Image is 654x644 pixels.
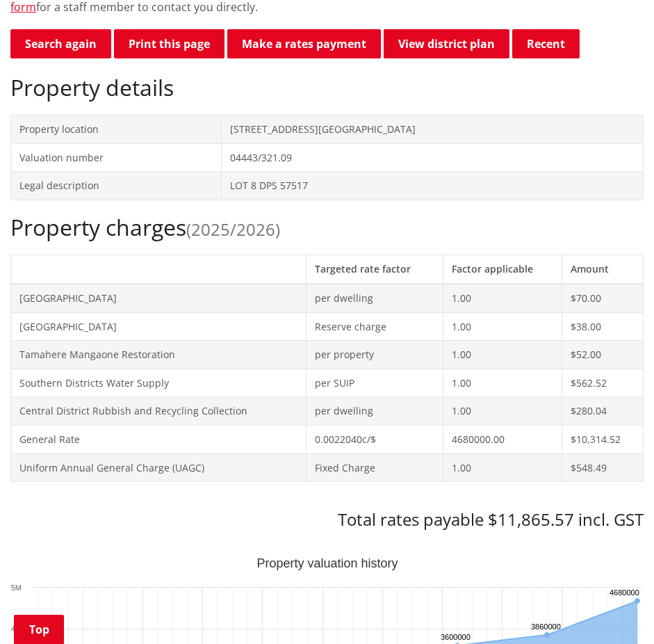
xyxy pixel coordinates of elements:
[562,341,644,369] td: $52.00
[11,341,306,369] td: Tamahere Mangaone Restoration
[443,284,562,312] td: 1.00
[443,255,562,284] th: Factor applicable
[443,312,562,341] td: 1.00
[443,341,562,369] td: 1.00
[222,172,644,200] td: LOT 8 DPS 57517
[443,453,562,482] td: 1.00
[222,143,644,172] td: 04443/321.09
[306,284,443,312] td: per dwelling
[562,284,644,312] td: $70.00
[11,115,222,144] td: Property location
[562,453,644,482] td: $548.49
[443,397,562,426] td: 1.00
[227,29,381,58] a: Make a rates payment
[562,397,644,426] td: $280.04
[11,425,306,453] td: General Rate
[306,312,443,341] td: Reserve charge
[306,255,443,284] th: Targeted rate factor
[10,214,644,241] h2: Property charges
[10,29,111,58] a: Search again
[562,369,644,397] td: $562.52
[11,284,306,312] td: [GEOGRAPHIC_DATA]
[11,583,22,592] text: 5M
[443,369,562,397] td: 1.00
[11,397,306,426] td: Central District Rubbish and Recycling Collection
[306,397,443,426] td: per dwelling
[306,369,443,397] td: per SUIP
[306,425,443,453] td: 0.0022040c/$
[512,29,580,58] button: Recent
[11,172,222,200] td: Legal description
[10,510,644,530] h3: Total rates payable $11,865.57 incl. GST
[635,598,640,604] path: Sunday, Jun 30, 12:00, 4,680,000. Capital Value.
[544,632,550,638] path: Wednesday, Jun 30, 12:00, 3,860,000. Capital Value.
[384,29,509,58] a: View district plan
[11,143,222,172] td: Valuation number
[256,556,398,570] text: Property valuation history
[306,453,443,482] td: Fixed Charge
[590,586,640,636] iframe: Messenger Launcher
[14,615,64,644] a: Top
[562,255,644,284] th: Amount
[11,453,306,482] td: Uniform Annual General Charge (UAGC)
[114,29,224,58] button: Print this page
[11,312,306,341] td: [GEOGRAPHIC_DATA]
[306,341,443,369] td: per property
[186,218,280,241] span: (2025/2026)
[11,625,22,633] text: 4M
[531,622,561,631] text: 3860000
[222,115,644,144] td: [STREET_ADDRESS][GEOGRAPHIC_DATA]
[441,633,471,641] text: 3600000
[11,369,306,397] td: Southern Districts Water Supply
[562,312,644,341] td: $38.00
[443,425,562,453] td: 4680000.00
[10,74,644,101] h2: Property details
[562,425,644,453] td: $10,314.52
